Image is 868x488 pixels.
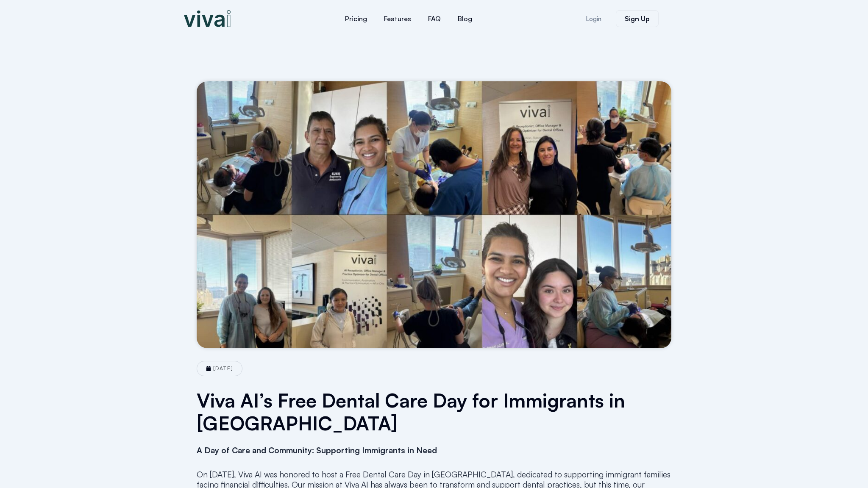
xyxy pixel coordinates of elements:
span: Login [586,16,601,22]
a: Blog [449,8,481,29]
a: Sign Up [616,10,659,27]
a: [DATE] [206,366,233,372]
nav: Menu [286,8,531,29]
a: Pricing [337,8,376,29]
h1: Viva AI’s Free Dental Care Day for Immigrants in [GEOGRAPHIC_DATA] [197,389,671,435]
a: FAQ [420,8,449,29]
a: Features [376,8,420,29]
a: Login [576,11,612,27]
span: Sign Up [625,15,650,22]
time: [DATE] [213,365,233,372]
strong: A Day of Care and Community: Supporting Immigrants in Need [197,445,437,455]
